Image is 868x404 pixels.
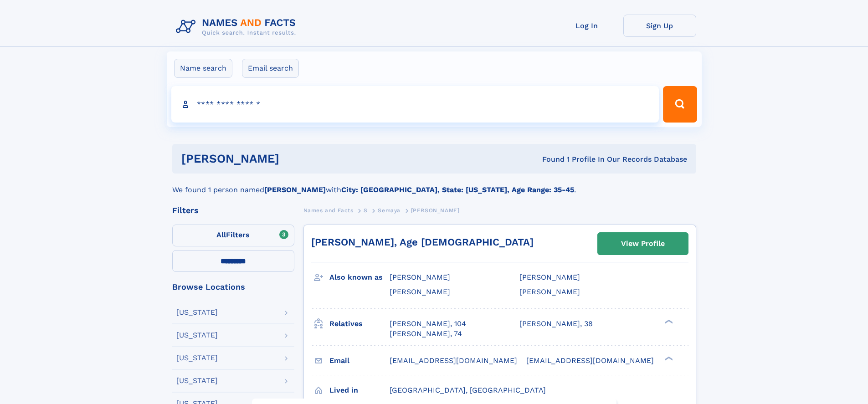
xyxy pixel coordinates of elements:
span: [EMAIL_ADDRESS][DOMAIN_NAME] [526,356,654,365]
span: All [216,230,226,239]
a: Log In [550,15,623,37]
a: Semaya [378,205,401,216]
b: City: [GEOGRAPHIC_DATA], State: [US_STATE], Age Range: 35-45 [341,185,574,194]
div: [US_STATE] [176,377,218,384]
span: [PERSON_NAME] [411,207,460,214]
h3: Also known as [329,270,390,285]
a: [PERSON_NAME], 104 [390,319,466,329]
b: [PERSON_NAME] [264,185,326,194]
span: S [364,207,368,214]
img: Logo Names and Facts [172,15,303,39]
label: Name search [174,59,232,78]
h3: Email [329,353,390,368]
input: search input [171,86,659,123]
a: [PERSON_NAME], 74 [390,329,462,339]
a: [PERSON_NAME], 38 [519,319,593,329]
span: [GEOGRAPHIC_DATA], [GEOGRAPHIC_DATA] [390,386,546,394]
a: S [364,205,368,216]
span: [PERSON_NAME] [519,287,580,296]
span: [EMAIL_ADDRESS][DOMAIN_NAME] [390,356,517,365]
a: Names and Facts [303,205,354,216]
label: Email search [242,59,299,78]
div: ❯ [663,318,673,324]
h1: [PERSON_NAME] [181,153,411,164]
div: [US_STATE] [176,309,218,316]
div: ❯ [663,355,673,361]
h3: Relatives [329,316,390,332]
div: [US_STATE] [176,332,218,339]
div: We found 1 person named with . [172,174,696,195]
div: Browse Locations [172,283,294,291]
button: Search Button [663,86,697,123]
div: [US_STATE] [176,354,218,362]
span: Semaya [378,207,401,214]
span: [PERSON_NAME] [390,287,450,296]
a: [PERSON_NAME], Age [DEMOGRAPHIC_DATA] [311,236,534,248]
span: [PERSON_NAME] [390,273,450,281]
label: Filters [172,225,294,246]
a: View Profile [598,233,688,255]
span: [PERSON_NAME] [519,273,580,281]
div: View Profile [621,233,665,254]
div: Filters [172,206,294,215]
div: Found 1 Profile In Our Records Database [411,154,687,164]
a: Sign Up [623,15,696,37]
h3: Lived in [329,383,390,398]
